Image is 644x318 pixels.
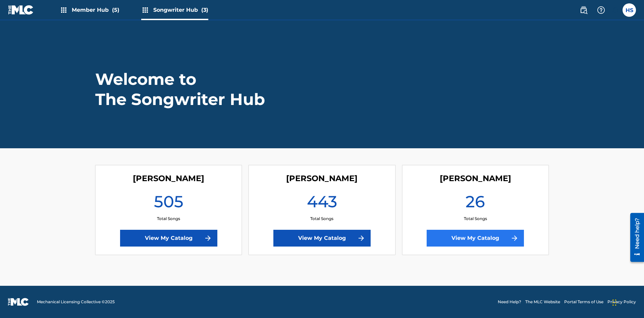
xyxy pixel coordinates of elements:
[95,69,266,109] h1: Welcome to The Songwriter Hub
[201,7,208,13] span: (3)
[427,230,524,247] a: View My Catalog
[612,293,616,313] div: Drag
[525,299,560,305] a: The MLC Website
[607,299,636,305] a: Privacy Policy
[564,299,603,305] a: Portal Terms of Use
[511,234,519,242] img: f7272a7cc735f4ea7f67.svg
[310,216,333,222] p: Total Songs
[440,173,511,183] h4: Christina Singuilera
[307,192,337,216] h1: 443
[153,6,208,14] span: Songwriter Hub
[577,3,590,17] a: Public Search
[286,173,358,183] h4: Toby Songwriter
[141,6,149,14] img: Top Rightsholders
[498,299,521,305] a: Need Help?
[580,6,588,14] img: search
[8,298,29,306] img: logo
[612,7,619,13] div: Notifications
[37,299,115,305] span: Mechanical Licensing Collective © 2025
[120,230,217,247] a: View My Catalog
[204,234,212,242] img: f7272a7cc735f4ea7f67.svg
[8,5,34,15] img: MLC Logo
[60,6,68,14] img: Top Rightsholders
[112,7,119,13] span: (5)
[154,192,183,216] h1: 505
[594,3,608,17] div: Help
[610,286,644,318] iframe: Chat Widget
[357,234,365,242] img: f7272a7cc735f4ea7f67.svg
[466,192,485,216] h1: 26
[273,230,371,247] a: View My Catalog
[464,216,487,222] p: Total Songs
[72,6,119,14] span: Member Hub
[625,210,644,265] iframe: Resource Center
[157,216,180,222] p: Total Songs
[623,3,636,17] div: User Menu
[597,6,605,14] img: help
[133,173,204,183] h4: Lorna Singerton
